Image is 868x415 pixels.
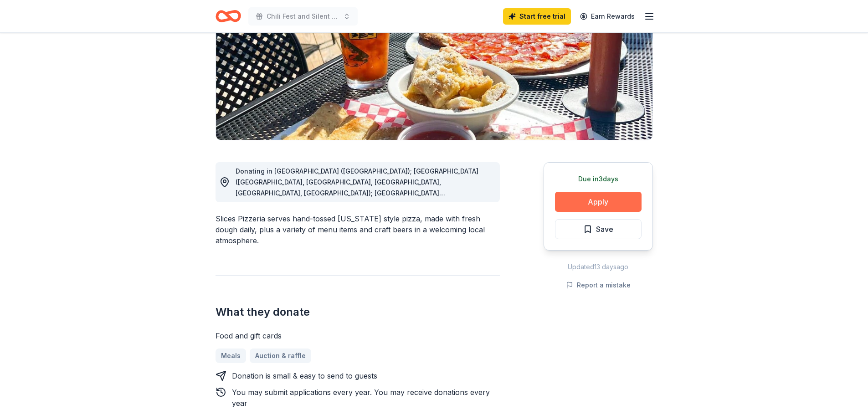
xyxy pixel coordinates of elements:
div: Updated 13 days ago [544,261,653,272]
a: Auction & raffle [250,348,311,363]
div: Food and gift cards [216,330,500,341]
h2: What they donate [216,305,500,319]
button: Chili Fest and Silent Auction [248,7,358,26]
a: Home [216,5,241,27]
button: Apply [555,192,642,212]
a: Meals [216,348,246,363]
span: Chili Fest and Silent Auction [267,11,339,22]
div: Slices Pizzeria serves hand-tossed [US_STATE] style pizza, made with fresh dough daily, plus a va... [216,213,500,246]
button: Report a mistake [566,280,631,291]
div: You may submit applications every year . You may receive donations every year [232,387,500,409]
span: Save [596,223,613,235]
a: Start free trial [503,8,571,25]
div: Due in 3 days [555,174,642,184]
a: Earn Rewards [575,8,640,25]
span: Donating in [GEOGRAPHIC_DATA] ([GEOGRAPHIC_DATA]); [GEOGRAPHIC_DATA] ([GEOGRAPHIC_DATA], [GEOGRAP... [236,167,478,350]
button: Save [555,219,642,239]
div: Donation is small & easy to send to guests [232,370,377,381]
